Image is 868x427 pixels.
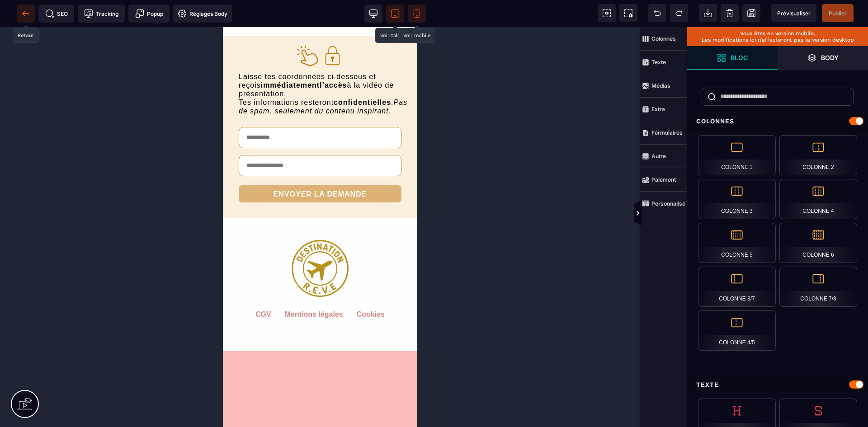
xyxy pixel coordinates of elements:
span: Voir mobile [408,5,426,23]
img: 39d130436b8bf47ad0c60528f83477c9_padlock.png [97,16,122,41]
span: Afficher les vues [687,200,696,227]
img: 6e4d6bb492642af8febf9bbbab80ad66_finger.png [72,16,97,41]
strong: Body [821,54,839,61]
span: Métadata SEO [38,5,74,23]
span: Colonnes [640,27,687,51]
div: Colonne 5 [698,223,776,263]
span: Créer une alerte modale [128,5,170,23]
span: Nettoyage [721,4,739,22]
p: Vous êtes en version mobile. [692,30,863,37]
strong: Formulaires [651,129,683,136]
b: l’accès [97,54,124,62]
strong: Médias [651,82,670,89]
img: 6bc32b15c6a1abf2dae384077174aadc_LOGOT15p.png [69,191,126,270]
span: Paiement [640,168,687,192]
span: Extra [640,98,687,121]
span: Ouvrir les blocs [687,46,778,70]
text: Laisse tes coordonnées ci-dessous et reçois à la vidéo de présentation. Tes informations resteron... [7,43,188,91]
strong: Paiement [651,176,676,183]
div: Texte [687,376,868,393]
div: Colonne 3/7 [698,267,776,307]
span: Ouvrir les calques [778,46,868,70]
div: Colonne 6 [779,223,857,263]
strong: Texte [651,59,666,66]
div: Colonne 2 [779,135,857,175]
span: Autre [640,145,687,168]
div: Colonne 1 [698,135,776,175]
default: Cookies [134,283,162,310]
span: Code de suivi [78,5,125,23]
default: Mentions légales [62,283,120,310]
div: Colonne 4 [779,179,857,219]
strong: Bloc [731,54,748,61]
span: Réglages Body [178,9,227,18]
span: Texte [640,51,687,74]
span: Enregistrer le contenu [822,4,854,22]
span: Enregistrer [742,4,760,22]
span: Aperçu [771,4,816,22]
span: Importer [699,4,717,22]
i: Pas de spam, seulement du contenu inspirant [16,71,187,88]
span: Prévisualiser [777,10,811,17]
strong: Extra [651,106,665,113]
div: Colonnes [687,113,868,130]
span: Formulaires [640,121,687,145]
span: Rétablir [670,4,688,22]
span: Tracking [84,9,118,18]
span: Médias [640,74,687,98]
div: Colonne 3 [698,179,776,219]
div: Colonne 4/5 [698,310,776,351]
p: Les modifications ici n’affecteront pas la version desktop [692,37,863,43]
span: SEO [45,9,68,18]
span: Voir bureau [364,5,382,23]
strong: Colonnes [651,35,676,42]
span: Voir tablette [386,5,404,23]
span: Publier [829,10,847,17]
default: CGV [33,283,48,310]
span: Popup [135,9,163,18]
span: Favicon [173,5,232,23]
span: Personnalisé [640,192,687,215]
strong: Personnalisé [651,200,685,207]
span: Retour [17,5,35,23]
button: ENVOYER LA DEMANDE [16,158,179,175]
div: Colonne 7/3 [779,267,857,307]
strong: Autre [651,153,666,160]
span: Défaire [648,4,666,22]
span: Voir les composants [598,4,616,22]
span: Capture d'écran [619,4,637,22]
b: immédiatement [38,54,97,62]
b: confidentielles [111,71,168,79]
